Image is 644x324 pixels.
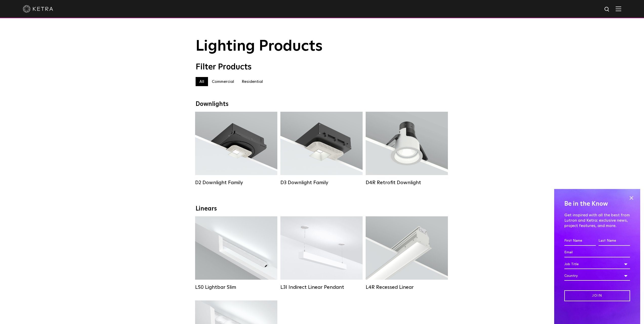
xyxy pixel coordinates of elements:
a: L4R Recessed Linear Lumen Output:400 / 600 / 800 / 1000Colors:White / BlackControl:Lutron Clear C... [366,216,448,293]
div: L3I Indirect Linear Pendant [280,284,363,290]
div: Filter Products [196,62,449,72]
a: D3 Downlight Family Lumen Output:700 / 900 / 1100Colors:White / Black / Silver / Bronze / Paintab... [280,112,363,188]
input: Last Name [598,236,630,246]
input: Email [564,248,630,257]
a: L3I Indirect Linear Pendant Lumen Output:400 / 600 / 800 / 1000Housing Colors:White / BlackContro... [280,216,363,293]
input: First Name [564,236,596,246]
div: Country [564,271,630,281]
div: L4R Recessed Linear [366,284,448,290]
span: Lighting Products [196,39,323,54]
a: D4R Retrofit Downlight Lumen Output:800Colors:White / BlackBeam Angles:15° / 25° / 40° / 60°Watta... [366,112,448,188]
a: LS0 Lightbar Slim Lumen Output:200 / 350Colors:White / BlackControl:X96 Controller [195,216,277,293]
img: ketra-logo-2019-white [23,5,53,13]
a: D2 Downlight Family Lumen Output:1200Colors:White / Black / Gloss Black / Silver / Bronze / Silve... [195,112,277,188]
h4: Be in the Know [564,199,630,209]
label: Commercial [208,77,238,86]
div: D3 Downlight Family [280,180,363,186]
input: Join [564,290,630,301]
div: Job Title [564,259,630,269]
div: Linears [196,205,449,213]
p: Get inspired with all the best from Lutron and Ketra: exclusive news, project features, and more. [564,213,630,228]
label: All [196,77,208,86]
img: Hamburger%20Nav.svg [616,6,621,11]
div: Downlights [196,101,449,108]
img: search icon [604,6,610,13]
div: D4R Retrofit Downlight [366,180,448,186]
label: Residential [238,77,267,86]
div: LS0 Lightbar Slim [195,284,277,290]
div: D2 Downlight Family [195,180,277,186]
